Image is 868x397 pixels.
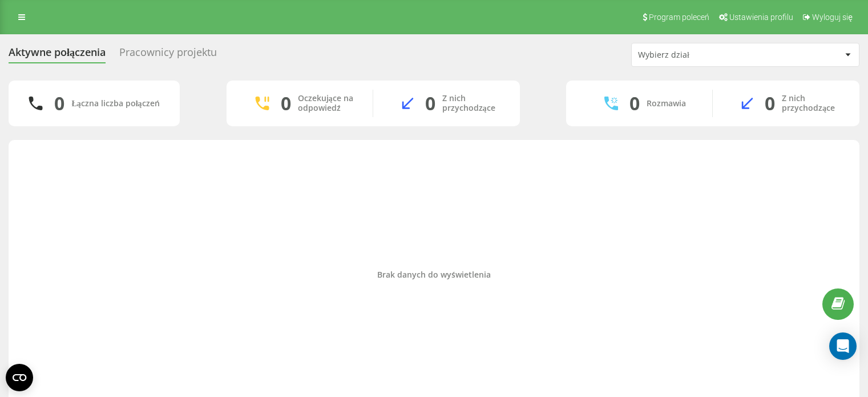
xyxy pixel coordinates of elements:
[765,93,775,114] div: 0
[9,46,106,64] div: Aktywne połączenia
[119,46,217,64] div: Pracownicy projektu
[442,94,503,113] div: Z nich przychodzące
[647,99,686,109] div: Rozmawia
[782,94,842,113] div: Z nich przychodzące
[829,332,857,360] div: Open Intercom Messenger
[281,93,291,114] div: 0
[629,93,640,114] div: 0
[6,364,33,391] button: Open CMP widget
[649,13,709,22] span: Program poleceń
[18,270,850,279] div: Brak danych do wyświetlenia
[54,93,64,114] div: 0
[71,99,159,109] div: Łączna liczba połączeń
[425,93,435,114] div: 0
[812,13,853,22] span: Wyloguj się
[298,94,356,113] div: Oczekujące na odpowiedź
[638,50,774,60] div: Wybierz dział
[729,13,793,22] span: Ustawienia profilu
